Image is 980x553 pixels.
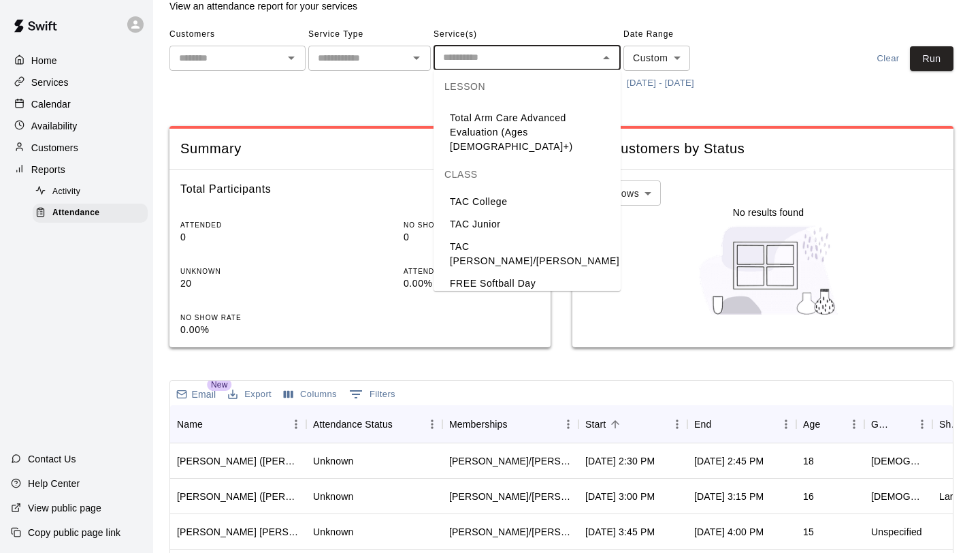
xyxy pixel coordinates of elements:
[912,414,932,434] button: Menu
[910,46,953,72] button: Run
[313,490,353,503] div: Unknown
[776,414,796,434] button: Menu
[177,525,299,539] div: Cooper Metz
[597,48,616,67] button: Close
[871,525,922,539] div: Unspecified
[177,405,203,443] div: Name
[871,490,926,503] div: Male
[694,405,711,443] div: End
[585,490,655,503] div: Sep 16, 2025, 3:00 PM
[733,206,804,219] p: No results found
[585,525,655,539] div: Sep 16, 2025, 3:45 PM
[606,415,625,434] button: Sort
[803,525,814,539] div: 15
[33,204,148,223] div: Attendance
[313,405,393,443] div: Attendance Status
[844,414,864,434] button: Menu
[346,383,399,405] button: Show filters
[313,525,353,539] div: Unknown
[11,159,142,180] div: Reports
[169,24,306,46] span: Customers
[434,158,621,191] div: CLASS
[11,72,142,93] div: Services
[583,180,661,206] div: No Shows
[585,454,655,468] div: Sep 16, 2025, 2:30 PM
[170,405,306,443] div: Name
[442,405,578,443] div: Memberships
[31,163,65,176] p: Reports
[404,220,540,230] p: NO SHOWED
[11,138,142,158] a: Customers
[449,405,508,443] div: Memberships
[449,454,572,468] div: Tom/Mike - Monthly 1x per week
[694,525,764,539] div: Sep 16, 2025, 4:00 PM
[694,454,764,468] div: Sep 16, 2025, 2:45 PM
[280,384,340,405] button: Select columns
[866,46,910,72] button: Clear
[207,379,231,391] span: New
[11,116,142,136] a: Availability
[180,140,540,158] span: Summary
[173,385,219,404] button: Email
[694,490,764,503] div: Sep 16, 2025, 3:15 PM
[28,501,101,515] p: View public page
[180,266,316,276] p: UNKNOWN
[558,414,578,434] button: Menu
[180,180,271,198] h6: Total Participants
[422,414,442,434] button: Menu
[33,181,153,202] a: Activity
[404,276,540,291] p: 0.00%
[404,230,540,244] p: 0
[203,415,222,434] button: Sort
[192,388,216,401] p: Email
[434,213,621,236] li: TAC Junior
[308,24,431,46] span: Service Type
[434,70,621,103] div: LESSON
[28,526,120,539] p: Copy public page link
[177,454,299,468] div: Ryan Dewland (Richard Dewland)
[585,405,606,443] div: Start
[939,490,964,503] div: Large
[180,276,316,291] p: 20
[180,220,316,230] p: ATTENDED
[803,405,820,443] div: Age
[449,490,572,503] div: Tom/Mike - 6 Month Membership - 2x per week
[11,50,142,71] div: Home
[687,405,796,443] div: End
[11,94,142,114] div: Calendar
[578,405,687,443] div: Start
[434,24,621,46] span: Service(s)
[225,384,275,405] button: Export
[180,323,316,337] p: 0.00%
[31,97,71,111] p: Calendar
[313,454,353,468] div: Unknown
[803,454,814,468] div: 18
[623,24,742,46] span: Date Range
[803,490,814,503] div: 16
[871,405,893,443] div: Gender
[864,405,932,443] div: Gender
[28,477,80,490] p: Help Center
[180,230,316,244] p: 0
[180,313,316,323] p: NO SHOW RATE
[52,206,99,220] span: Attendance
[33,183,148,202] div: Activity
[434,272,621,295] li: FREE Softball Day
[893,415,912,434] button: Sort
[393,415,412,434] button: Sort
[434,191,621,213] li: TAC College
[407,48,426,67] button: Open
[31,76,69,89] p: Services
[711,415,730,434] button: Sort
[434,107,621,158] li: Total Arm Care Advanced Evaluation (Ages [DEMOGRAPHIC_DATA]+)
[667,414,687,434] button: Menu
[306,405,442,443] div: Attendance Status
[31,54,57,67] p: Home
[508,415,527,434] button: Sort
[820,415,839,434] button: Sort
[31,119,78,133] p: Availability
[177,490,299,503] div: Sam Bastardo (Sam Bastardo)
[796,405,864,443] div: Age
